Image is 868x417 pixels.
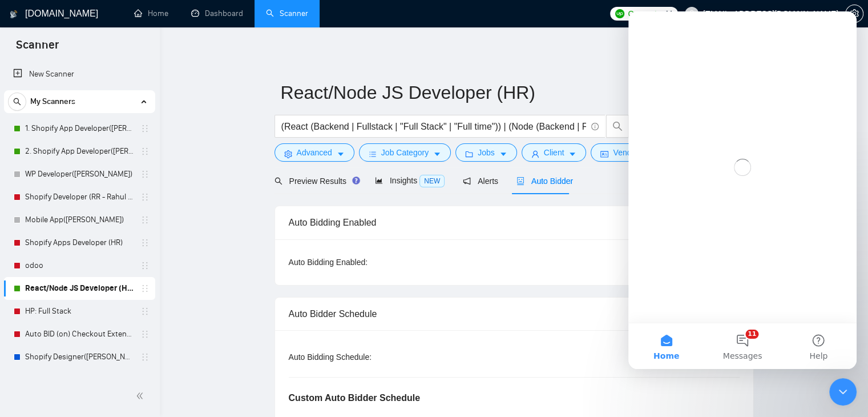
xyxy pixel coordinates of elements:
[25,368,134,391] a: Custom Shopify Development (RR - Radhika R)
[433,150,441,158] span: caret-down
[25,186,134,209] a: Shopify Developer (RR - Rahul R)
[499,150,507,158] span: caret-down
[25,254,134,277] a: odoo
[613,146,638,159] span: Vendor
[134,9,168,18] a: homeHome
[25,140,134,163] a: 2. Shopify App Developer([PERSON_NAME])
[140,124,150,133] span: holder
[628,11,857,369] iframe: Intercom live chat
[516,177,573,186] span: Auto Bidder
[140,215,150,224] span: holder
[140,330,150,339] span: holder
[140,307,150,316] span: holder
[140,352,150,362] span: holder
[375,176,445,185] span: Insights
[274,177,282,185] span: search
[463,177,498,186] span: Alerts
[25,209,134,231] a: Mobile App([PERSON_NAME])
[289,298,740,330] div: Auto Bidder Schedule
[25,346,134,368] a: Shopify Designer([PERSON_NAME])
[568,150,576,158] span: caret-down
[829,378,857,406] iframe: Intercom live chat
[600,150,608,158] span: idcard
[463,177,471,185] span: notification
[25,277,134,300] a: React/Node JS Developer (HR)
[10,5,18,23] img: logo
[25,231,134,254] a: Shopify Apps Developer (HR)
[8,93,26,111] button: search
[531,150,539,158] span: user
[665,7,673,20] span: 11
[136,390,147,402] span: double-left
[274,177,357,186] span: Preview Results
[25,300,134,323] a: HP: Full Stack
[375,177,383,185] span: area-chart
[289,351,439,363] div: Auto Bidding Schedule:
[591,143,660,162] button: idcardVendorcaret-down
[628,7,662,20] span: Connects:
[140,147,150,156] span: holder
[381,146,429,159] span: Job Category
[359,143,451,162] button: barsJob Categorycaret-down
[284,150,292,158] span: setting
[274,143,354,162] button: settingAdvancedcaret-down
[419,175,445,187] span: NEW
[845,5,863,23] button: setting
[289,391,421,405] h5: Custom Auto Bidder Schedule
[465,150,473,158] span: folder
[846,9,863,18] span: setting
[455,143,517,162] button: folderJobscaret-down
[289,206,740,239] div: Auto Bidding Enabled
[522,143,587,162] button: userClientcaret-down
[688,10,696,18] span: user
[25,117,134,140] a: 1. Shopify App Developer([PERSON_NAME])
[140,193,150,202] span: holder
[30,90,75,113] span: My Scanners
[281,119,586,134] input: Search Freelance Jobs...
[140,261,150,270] span: holder
[591,123,599,130] span: info-circle
[351,175,361,186] div: Tooltip anchor
[7,37,68,61] span: Scanner
[369,150,377,158] span: bars
[4,63,155,86] li: New Scanner
[266,9,308,18] a: searchScanner
[140,170,150,179] span: holder
[191,9,243,18] a: dashboardDashboard
[845,9,863,18] a: setting
[516,177,524,185] span: robot
[297,146,332,159] span: Advanced
[140,238,150,247] span: holder
[544,146,564,159] span: Client
[615,9,624,18] img: upwork-logo.png
[281,78,730,107] input: Scanner name...
[25,163,134,186] a: WP Developer([PERSON_NAME])
[607,121,628,131] span: search
[289,256,439,268] div: Auto Bidding Enabled:
[13,63,146,86] a: New Scanner
[478,146,495,159] span: Jobs
[337,150,345,158] span: caret-down
[140,284,150,293] span: holder
[9,98,26,106] span: search
[606,115,629,138] button: search
[25,323,134,346] a: Auto BID (on) Checkout Extension Shopify - RR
